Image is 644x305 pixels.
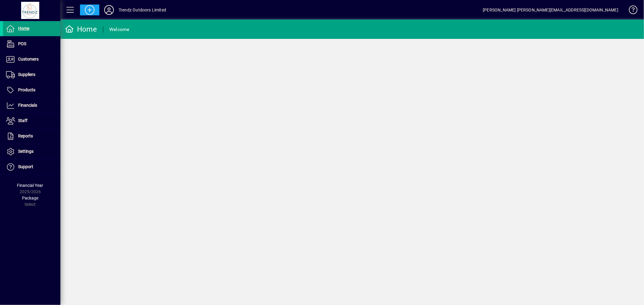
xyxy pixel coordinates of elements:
[18,103,37,108] span: Financials
[18,164,33,169] span: Support
[483,5,618,15] div: [PERSON_NAME] [PERSON_NAME][EMAIL_ADDRESS][DOMAIN_NAME]
[99,5,119,15] button: Profile
[3,67,60,82] a: Suppliers
[3,159,60,175] a: Support
[624,1,636,21] a: Knowledge Base
[3,36,60,52] a: POS
[3,52,60,67] a: Customers
[3,98,60,113] a: Financials
[17,183,43,188] span: Financial Year
[18,134,33,138] span: Reports
[18,57,39,61] span: Customers
[22,196,38,200] span: Package
[119,5,166,15] div: Trendz Outdoors Limited
[18,149,34,154] span: Settings
[3,113,60,128] a: Staff
[18,87,35,92] span: Products
[65,24,97,34] div: Home
[18,41,26,46] span: POS
[18,118,27,123] span: Staff
[3,129,60,144] a: Reports
[3,144,60,159] a: Settings
[3,83,60,98] a: Products
[18,72,35,77] span: Suppliers
[80,5,99,15] button: Add
[18,26,29,31] span: Home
